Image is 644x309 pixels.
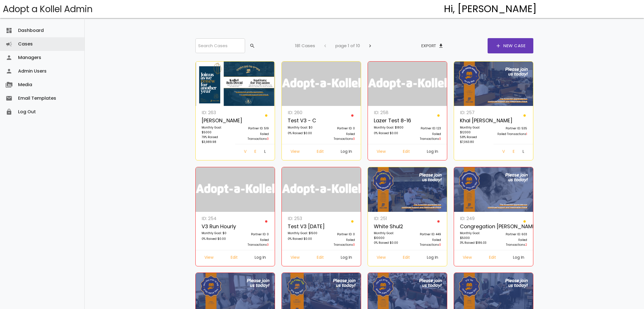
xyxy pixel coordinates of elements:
span: 0 [353,137,355,141]
a: Log In [422,253,443,263]
p: Failed Transactions [238,238,269,247]
span: 1 [526,132,527,136]
span: 0 [439,243,441,247]
p: Partner ID: 535 [497,126,527,132]
p: ID: 253 [288,215,318,222]
p: ID: 263 [202,109,232,116]
p: 181 Cases [295,42,315,49]
a: View [372,253,390,263]
p: ID: 254 [202,215,232,222]
a: ID: 249 Congregation [PERSON_NAME] Monthly Goal: $5000 3% Raised $186.03 [457,215,494,250]
a: View [239,147,250,157]
p: Failed Transactions [411,132,441,141]
h4: Hi, [PERSON_NAME] [444,4,537,14]
p: Partner ID: 449 [411,232,441,238]
a: ID: 258 Lazer Test 8-16 Monthly Goal: $1800 0% Raised $0.00 [371,109,407,144]
p: Monthly Goal: $1500 [288,231,318,236]
p: 0% Raised $0.00 [202,236,232,242]
a: Edit [312,253,328,263]
a: Partner ID: 0 Failed Transactions0 [235,215,272,250]
p: 0% Raised $0.00 [374,240,404,246]
a: Partner ID: 603 Failed Transactions2 [494,215,530,250]
button: chevron_right [363,41,377,51]
a: View [200,253,218,263]
a: Log In [336,253,357,263]
a: ID: 263 [PERSON_NAME] Monthly Goal: $5000 79% Raised $3,989.98 [198,109,235,147]
span: 0 [267,137,269,141]
a: Partner ID: 519 Failed Transactions0 [235,109,272,144]
button: Exportfile_download [417,41,448,51]
i: person [6,64,12,78]
p: Failed Transactions [324,132,355,141]
span: 2 [525,243,527,247]
span: file_download [438,41,444,51]
a: Log In [260,147,270,157]
p: 58% Raised $7,063.80 [460,135,490,144]
a: ID: 254 v3 run hourly Monthly Goal: $0 0% Raised $0.00 [198,215,235,250]
p: White Shul2 [374,222,404,231]
i: lock [6,105,12,119]
span: add [495,38,501,53]
a: Partner ID: 0 Failed Transactions0 [321,109,358,144]
p: page 1 of 10 [335,42,360,49]
a: Partner ID: 123 Failed Transactions0 [407,109,444,144]
p: 0% Raised $0.00 [288,236,318,242]
p: Partner ID: 0 [324,232,355,238]
p: Partner ID: 519 [238,126,269,132]
a: addNew Case [488,38,533,53]
a: ID: 260 Test v3 - c Monthly Goal: $0 0% Raised $0.00 [285,109,321,144]
p: Monthly Goal: $12000 [460,125,490,135]
a: ID: 251 White Shul2 Monthly Goal: $10000 0% Raised $0.00 [371,215,407,250]
a: Log In [422,147,443,157]
p: ID: 258 [374,109,404,116]
p: ID: 257 [460,109,490,116]
p: Monthly Goal: $5000 [202,125,232,135]
a: Partner ID: 0 Failed Transactions0 [321,215,358,250]
p: 0% Raised $0.00 [374,131,404,136]
span: search [250,41,255,51]
p: Partner ID: 603 [497,232,527,238]
img: nqT0rzcf2C.M5AQECmsOx.jpg [454,167,533,212]
img: logonobg.png [282,167,361,212]
p: 0% Raised $0.00 [288,131,318,136]
a: View [286,253,304,263]
a: Partner ID: 535 Failed Transactions1 [494,109,530,144]
a: Edit [226,253,242,263]
a: ID: 257 Khal [PERSON_NAME] Monthly Goal: $12000 58% Raised $7,063.80 [457,109,494,147]
a: Log In [508,253,529,263]
p: Failed Transactions [497,132,527,137]
p: Failed Transactions [238,132,269,141]
a: Edit [398,253,414,263]
a: Edit [250,147,260,157]
p: Partner ID: 0 [324,126,355,132]
a: Log In [250,253,270,263]
a: Edit [484,253,501,263]
img: logonobg.png [368,62,447,106]
img: logonobg.png [282,62,361,106]
img: zYFEr1Um4q.FynfSIG0iD.jpg [454,62,533,106]
p: Monthly Goal: $10000 [374,231,404,240]
a: ID: 253 Test V3 [DATE] Monthly Goal: $1500 0% Raised $0.00 [285,215,321,250]
p: Monthly Goal: $5000 [460,231,490,240]
p: Test V3 [DATE] [288,222,318,231]
p: ID: 251 [374,215,404,222]
img: I2vVEkmzLd.fvn3D5NTra.png [196,62,275,106]
p: Failed Transactions [497,238,527,247]
span: 0 [353,243,355,247]
p: 3% Raised $186.03 [460,240,490,246]
p: Monthly Goal: $0 [202,231,232,236]
p: Partner ID: 123 [411,126,441,132]
p: Partner ID: 0 [238,232,269,238]
i: dashboard [6,24,12,37]
a: Partner ID: 449 Failed Transactions0 [407,215,444,250]
a: Log In [518,147,529,157]
p: Lazer Test 8-16 [374,116,404,125]
i: perm_media [6,78,12,92]
p: Monthly Goal: $0 [288,125,318,131]
p: Monthly Goal: $1800 [374,125,404,131]
span: 0 [267,243,269,247]
p: Congregation [PERSON_NAME] [460,222,490,231]
a: View [458,253,476,263]
i: campaign [6,37,12,51]
p: 79% Raised $3,989.98 [202,135,232,144]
